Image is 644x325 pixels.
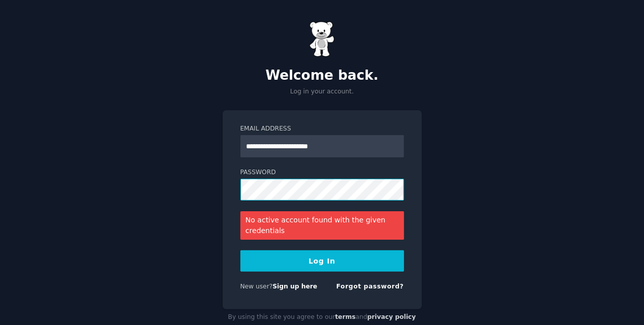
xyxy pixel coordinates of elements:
[223,68,422,84] h2: Welcome back.
[336,283,404,290] a: Forgot password?
[335,313,355,320] a: terms
[240,124,404,134] label: Email Address
[240,211,404,240] div: No active account found with the given credentials
[240,283,273,290] span: New user?
[310,21,335,57] img: Gummy Bear
[223,87,422,96] p: Log in your account.
[367,313,416,320] a: privacy policy
[240,168,404,177] label: Password
[272,283,317,290] a: Sign up here
[240,250,404,272] button: Log In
